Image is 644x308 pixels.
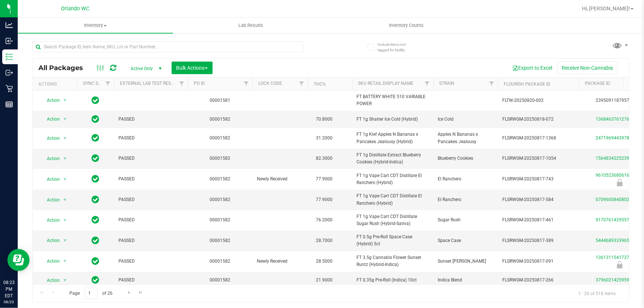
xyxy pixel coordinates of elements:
[6,21,13,29] inline-svg: Analytics
[40,215,60,225] span: Action
[173,18,328,33] a: Lab Results
[438,277,493,284] span: Indica Blend
[502,217,575,224] span: FLSRWGM-20250817-461
[40,133,60,143] span: Action
[240,77,252,90] a: Filter
[61,6,90,12] span: Orlando WC
[61,174,70,184] span: select
[40,195,60,205] span: Action
[596,156,637,161] a: 1564834225239237
[38,64,90,72] span: All Packages
[502,155,575,162] span: FLSRWGM-20250817-1054
[312,174,336,184] span: 77.9000
[357,93,429,107] span: FT BATTERY WHITE 510 VARIABLE POWER
[257,176,303,183] span: Newly Received
[357,116,429,123] span: FT 1g Shatter Ice Cold (Hybrid)
[92,95,100,105] span: In Sync
[572,288,621,299] span: 1 - 20 of 518 items
[596,197,637,202] a: 0709600840802203
[312,256,336,267] span: 28.5000
[210,156,231,161] a: 00001582
[7,249,30,271] iframe: Resource center
[118,176,183,183] span: PASSED
[210,217,231,222] a: 00001582
[296,77,308,90] a: Filter
[40,153,60,164] span: Action
[312,275,336,285] span: 21.9000
[85,288,98,299] input: 1
[194,81,205,86] a: PO ID
[83,81,111,86] a: Sync Status
[92,235,100,246] span: In Sync
[596,255,637,260] a: 1361311541737363
[502,176,575,183] span: FLSRWGM-20250817-743
[6,37,13,45] inline-svg: Inbound
[176,65,208,71] span: Bulk Actions
[379,22,434,29] span: Inventory Counts
[61,95,70,105] span: select
[557,62,618,74] button: Receive Non-Cannabis
[502,116,575,123] span: FLSRWGM-20250818-072
[6,101,13,108] inline-svg: Reports
[118,277,183,284] span: PASSED
[357,277,429,284] span: FT 0.35g Pre-Roll (Indica) 10ct
[40,235,60,246] span: Action
[312,153,336,164] span: 82.3000
[210,117,231,122] a: 00001582
[507,62,557,74] button: Export to Excel
[596,135,637,141] a: 2471969443978997
[61,114,70,124] span: select
[92,256,100,266] span: In Sync
[61,275,70,285] span: select
[92,133,100,143] span: In Sync
[357,233,429,248] span: FT 0.5g Pre-Roll Space Case (Hybrid) 5ct
[438,237,493,244] span: Space Case
[40,95,60,105] span: Action
[124,288,134,298] a: Go to the next page
[438,155,493,162] span: Blueberry Cookies
[172,62,213,74] button: Bulk Actions
[312,215,336,225] span: 76.2000
[312,235,336,246] span: 28.7000
[312,114,336,125] span: 70.8000
[92,174,100,184] span: In Sync
[378,42,414,53] span: Include items not tagged for facility
[32,41,303,52] input: Search Package ID, Item Name, SKU, Lot or Part Number...
[176,77,188,90] a: Filter
[502,196,575,203] span: FLSRWGM-20250817-584
[314,82,326,87] a: THC%
[596,217,637,222] a: 9170761429557369
[438,176,493,183] span: El Ranchero
[210,259,231,264] a: 00001582
[357,131,429,145] span: FT 1g Kief Apples N Bananas x Pancakes Jealousy (Hybrid)
[312,133,336,143] span: 31.2000
[92,275,100,285] span: In Sync
[421,77,433,90] a: Filter
[92,153,100,163] span: In Sync
[210,135,231,141] a: 00001582
[135,288,146,298] a: Go to the last page
[118,237,183,244] span: PASSED
[118,116,183,123] span: PASSED
[312,194,336,205] span: 77.9000
[228,22,273,29] span: Lab Results
[596,117,637,122] a: 1368463761276906
[120,81,178,86] a: External Lab Test Result
[6,85,13,92] inline-svg: Retail
[596,238,637,243] a: 5444689333965860
[61,215,70,225] span: select
[596,173,637,178] a: 9610523680616691
[585,81,610,86] a: Package ID
[582,6,630,11] span: Hi, [PERSON_NAME]!
[18,22,173,29] span: Inventory
[210,98,231,103] a: 00001581
[258,81,282,86] a: Lock Code
[210,197,231,202] a: 00001582
[18,18,173,33] a: Inventory
[3,299,14,305] p: 08/23
[61,195,70,205] span: select
[118,155,183,162] span: PASSED
[596,277,637,283] a: 3796021425959227
[92,114,100,124] span: In Sync
[438,258,493,265] span: Sunset [PERSON_NAME]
